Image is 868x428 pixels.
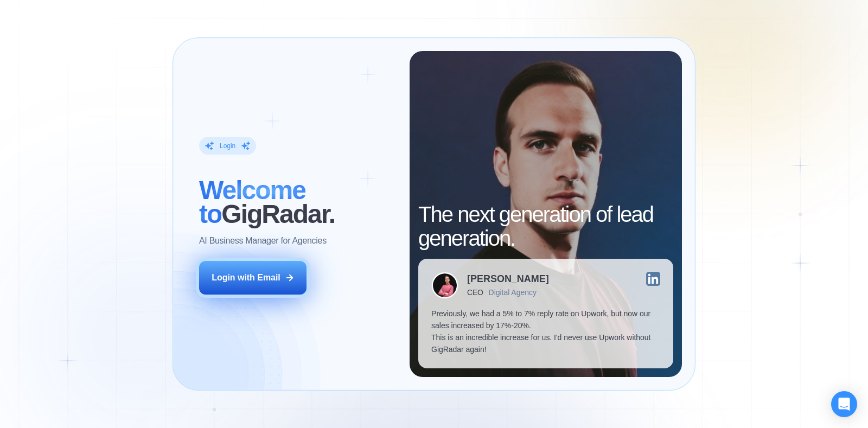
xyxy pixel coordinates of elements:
[489,288,537,297] div: Digital Agency
[431,308,660,355] p: Previously, we had a 5% to 7% reply rate on Upwork, but now our sales increased by 17%-20%. This ...
[220,142,235,150] div: Login
[467,288,483,297] div: CEO
[199,176,305,228] span: Welcome to
[467,274,549,284] div: [PERSON_NAME]
[199,235,327,247] p: AI Business Manager for Agencies
[212,272,280,284] div: Login with Email
[831,391,857,417] div: Open Intercom Messenger
[199,178,397,226] h2: ‍ GigRadar.
[418,202,673,250] h2: The next generation of lead generation.
[199,261,307,295] button: Login with Email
